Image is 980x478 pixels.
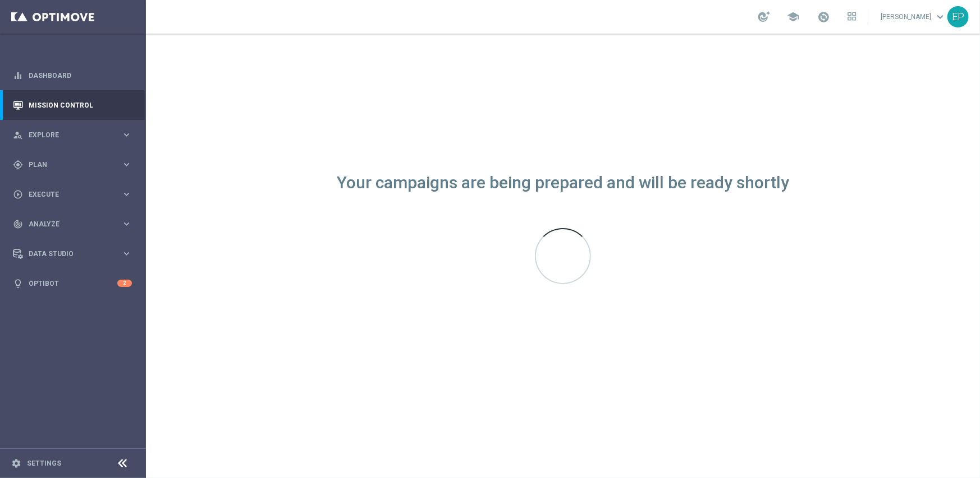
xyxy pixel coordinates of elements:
[12,101,132,110] button: Mission Control
[121,189,132,199] i: keyboard_arrow_right
[29,90,132,120] a: Mission Control
[121,219,132,229] i: keyboard_arrow_right
[934,11,946,23] span: keyboard_arrow_down
[29,132,121,138] span: Explore
[787,11,799,23] span: school
[29,61,132,90] a: Dashboard
[121,129,132,140] i: keyboard_arrow_right
[12,190,132,199] button: play_circle_outline Execute keyboard_arrow_right
[12,131,132,140] button: person_search Explore keyboard_arrow_right
[29,161,121,168] span: Plan
[13,219,121,229] div: Analyze
[13,189,121,199] div: Execute
[121,248,132,259] i: keyboard_arrow_right
[13,268,132,298] div: Optibot
[13,90,132,120] div: Mission Control
[13,130,121,140] div: Explore
[13,249,121,259] div: Data Studio
[29,268,117,298] a: Optibot
[12,220,132,229] button: track_changes Analyze keyboard_arrow_right
[337,178,789,188] div: Your campaigns are being prepared and will be ready shortly
[13,160,23,170] i: gps_fixed
[13,160,121,170] div: Plan
[29,221,121,228] span: Analyze
[13,71,23,81] i: equalizer
[13,279,23,289] i: lightbulb
[117,280,132,287] div: 2
[880,8,947,25] a: [PERSON_NAME]keyboard_arrow_down
[12,71,132,80] button: equalizer Dashboard
[12,160,132,169] button: gps_fixed Plan keyboard_arrow_right
[13,189,23,199] i: play_circle_outline
[121,159,132,170] i: keyboard_arrow_right
[29,191,121,198] span: Execute
[29,250,121,257] span: Data Studio
[947,6,969,27] div: EP
[12,249,132,258] button: Data Studio keyboard_arrow_right
[11,458,21,468] i: settings
[13,61,132,90] div: Dashboard
[13,130,23,140] i: person_search
[27,460,61,467] a: Settings
[13,219,23,229] i: track_changes
[12,279,132,288] button: lightbulb Optibot 2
